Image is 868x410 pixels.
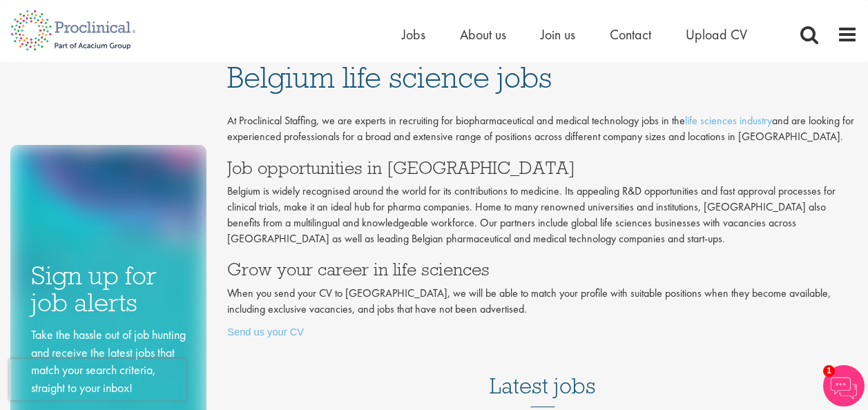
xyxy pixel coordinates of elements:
iframe: reCAPTCHA [10,359,186,400]
p: When you send your CV to [GEOGRAPHIC_DATA], we will be able to match your profile with suitable p... [227,286,858,318]
a: Join us [541,26,575,43]
a: Send us your CV [227,326,304,338]
a: Upload CV [686,26,747,43]
img: Chatbot [823,365,865,407]
h3: Grow your career in life sciences [227,260,858,278]
a: Contact [610,26,651,43]
span: 1 [823,365,835,377]
h3: Latest jobs [490,340,596,407]
a: life sciences industry [685,113,772,128]
p: Belgium is widely recognised around the world for its contributions to medicine. Its appealing R&... [227,184,858,246]
a: About us [460,26,506,43]
span: Belgium life science jobs [227,59,552,96]
a: Jobs [402,26,425,43]
p: At Proclinical Staffing, we are experts in recruiting for biopharmaceutical and medical technolog... [227,113,858,145]
h3: Sign up for job alerts [31,262,186,315]
h3: Job opportunities in [GEOGRAPHIC_DATA] [227,159,858,177]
